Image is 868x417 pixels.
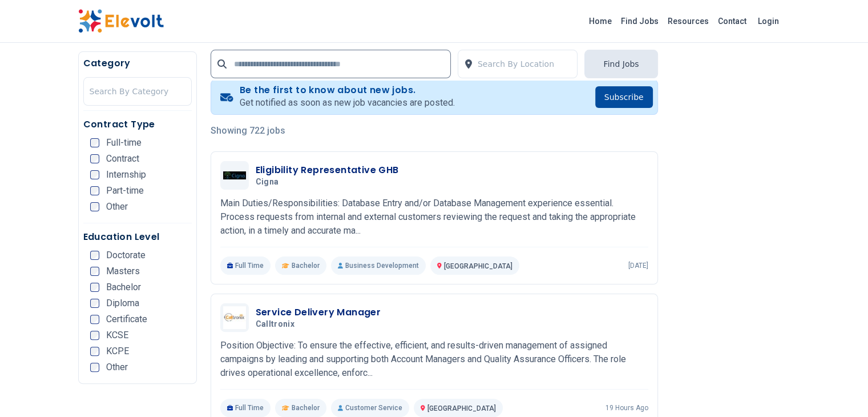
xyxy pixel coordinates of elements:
[90,202,99,211] input: Other
[663,12,713,30] a: Resources
[223,306,246,329] img: Calltronix
[331,399,409,417] p: Customer Service
[713,12,751,30] a: Contact
[106,202,128,211] span: Other
[616,12,663,30] a: Find Jobs
[220,161,648,275] a: CignaEligibility Representative GHBCignaMain Duties/Responsibilities: Database Entry and/or Datab...
[90,186,99,195] input: Part-time
[83,230,192,244] h5: Education Level
[83,118,192,131] h5: Contract Type
[292,403,320,412] span: Bachelor
[90,299,99,308] input: Diploma
[106,154,139,163] span: Contract
[90,363,99,372] input: Other
[106,251,146,260] span: Doctorate
[427,404,496,412] span: [GEOGRAPHIC_DATA]
[220,339,648,380] p: Position Objective: To ensure the effective, efficient, and results-driven management of assigned...
[220,197,648,238] p: Main Duties/Responsibilities: Database Entry and/or Database Management experience essential. Pro...
[811,362,868,417] iframe: Chat Widget
[223,171,246,179] img: Cigna
[256,177,279,187] span: Cigna
[240,96,455,110] p: Get notified as soon as new job vacancies are posted.
[90,154,99,163] input: Contract
[256,163,399,177] h3: Eligibility Representative GHB
[106,283,141,292] span: Bachelor
[106,186,144,195] span: Part-time
[751,10,786,33] a: Login
[90,138,99,147] input: Full-time
[90,315,99,324] input: Certificate
[331,256,426,275] p: Business Development
[220,399,271,417] p: Full Time
[90,251,99,260] input: Doctorate
[605,403,648,412] p: 19 hours ago
[256,319,295,330] span: Calltronix
[83,57,192,70] h5: Category
[584,12,616,30] a: Home
[78,9,164,33] img: Elevolt
[240,85,455,96] h4: Be the first to know about new jobs.
[106,170,146,179] span: Internship
[90,267,99,276] input: Masters
[220,256,271,275] p: Full Time
[106,299,139,308] span: Diploma
[256,306,381,319] h3: Service Delivery Manager
[292,261,320,270] span: Bachelor
[584,50,657,78] button: Find Jobs
[106,347,129,356] span: KCPE
[106,267,140,276] span: Masters
[106,138,142,147] span: Full-time
[106,331,128,340] span: KCSE
[211,124,658,138] p: Showing 722 jobs
[90,283,99,292] input: Bachelor
[444,262,512,270] span: [GEOGRAPHIC_DATA]
[90,170,99,179] input: Internship
[220,303,648,417] a: CalltronixService Delivery ManagerCalltronixPosition Objective: To ensure the effective, efficien...
[595,86,653,108] button: Subscribe
[90,347,99,356] input: KCPE
[106,315,147,324] span: Certificate
[90,331,99,340] input: KCSE
[628,261,648,270] p: [DATE]
[106,363,128,372] span: Other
